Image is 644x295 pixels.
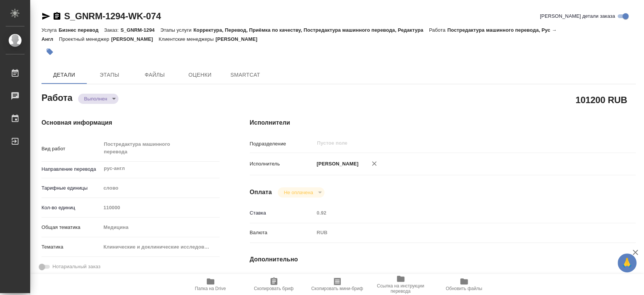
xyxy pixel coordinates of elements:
[101,182,219,195] div: слово
[101,221,219,234] div: Медицина
[41,118,220,127] h4: Основная информация
[159,36,216,42] p: Клиентские менеджеры
[78,94,118,104] div: Выполнен
[621,255,633,271] span: 🙏
[64,11,161,21] a: S_GNRM-1294-WK-074
[314,160,358,168] p: [PERSON_NAME]
[41,184,101,192] p: Тарифные единицы
[215,36,263,42] p: [PERSON_NAME]
[41,165,101,173] p: Направление перевода
[194,27,429,33] p: Корректура, Перевод, Приёмка по качеству, Постредактура машинного перевода, Редактура
[306,274,369,295] button: Скопировать мини-бриф
[101,202,219,213] input: Пустое поле
[104,27,120,33] p: Заказ:
[618,253,636,272] button: 🙏
[429,27,447,33] p: Работа
[250,209,314,217] p: Ставка
[41,43,58,60] button: Добавить тэг
[250,229,314,236] p: Валюта
[101,241,219,253] div: Клинические и доклинические исследования
[195,286,226,291] span: Папка на Drive
[111,36,159,42] p: [PERSON_NAME]
[250,160,314,168] p: Исполнитель
[120,27,160,33] p: S_GNRM-1294
[250,140,314,148] p: Подразделение
[41,204,101,212] p: Кол-во единиц
[432,274,496,295] button: Обновить файлы
[41,90,72,104] h2: Работа
[446,286,482,291] span: Обновить файлы
[314,207,603,218] input: Пустое поле
[540,12,615,20] span: [PERSON_NAME] детали заказа
[278,187,324,198] div: Выполнен
[46,70,82,80] span: Детали
[316,139,586,148] input: Пустое поле
[182,70,218,80] span: Оценки
[311,286,363,291] span: Скопировать мини-бриф
[366,155,383,172] button: Удалить исполнителя
[179,274,242,295] button: Папка на Drive
[52,12,61,21] button: Скопировать ссылку
[41,27,58,33] p: Услуга
[41,243,101,251] p: Тематика
[91,70,128,80] span: Этапы
[52,263,100,270] span: Нотариальный заказ
[41,145,101,153] p: Вид работ
[227,70,263,80] span: SmartCat
[41,12,51,21] button: Скопировать ссылку для ЯМессенджера
[160,27,194,33] p: Этапы услуги
[314,226,603,239] div: RUB
[59,36,111,42] p: Проектный менеджер
[137,70,173,80] span: Файлы
[250,118,636,127] h4: Исполнители
[242,274,306,295] button: Скопировать бриф
[41,224,101,231] p: Общая тематика
[250,188,272,197] h4: Оплата
[58,27,104,33] p: Бизнес перевод
[82,96,109,102] button: Выполнен
[250,255,636,264] h4: Дополнительно
[373,283,428,294] span: Ссылка на инструкции перевода
[254,286,294,291] span: Скопировать бриф
[575,93,627,106] h2: 101200 RUB
[369,274,432,295] button: Ссылка на инструкции перевода
[281,189,315,196] button: Не оплачена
